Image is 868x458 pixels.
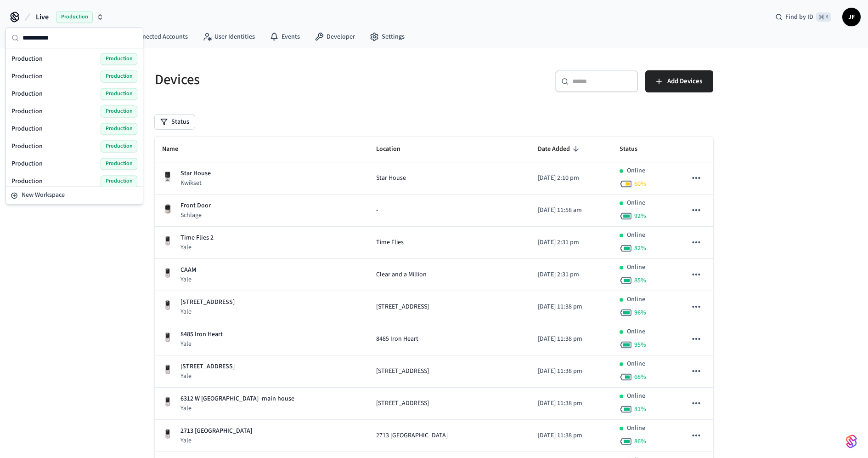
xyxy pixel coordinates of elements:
p: Yale [180,339,223,349]
span: Production [101,175,137,187]
span: Production [101,158,137,170]
p: [DATE] 11:38 pm [538,399,605,408]
span: [STREET_ADDRESS] [376,366,429,376]
p: Online [627,198,645,208]
span: Time Flies [376,238,404,247]
span: Production [101,88,137,100]
p: Yale [180,275,196,284]
span: 82 % [634,244,646,253]
span: Production [11,89,43,98]
span: Name [162,142,190,156]
p: [DATE] 11:58 am [538,206,605,215]
p: [STREET_ADDRESS] [180,298,235,307]
a: Events [262,29,307,45]
p: Online [627,295,645,304]
p: 6312 W [GEOGRAPHIC_DATA]- main house [180,394,294,404]
p: Yale [180,307,235,316]
p: [DATE] 11:38 pm [538,302,605,312]
span: JF [843,9,860,25]
img: Yale Assure Touchscreen Wifi Smart Lock, Satin Nickel, Front [162,396,173,407]
span: 8485 Iron Heart [376,334,418,344]
a: Connected Accounts [112,29,195,45]
a: Settings [362,29,412,45]
p: [DATE] 11:38 pm [538,334,605,344]
button: Add Devices [645,70,713,92]
span: Production [101,53,137,65]
button: Status [155,114,195,129]
span: Location [376,142,412,156]
span: 81 % [634,405,646,414]
p: Schlage [180,211,211,220]
span: Find by ID [785,12,813,22]
p: Front Door [180,201,211,211]
div: Suggestions [6,48,143,186]
img: Schlage Sense Smart Deadbolt with Camelot Trim, Front [162,203,173,214]
span: Production [11,142,43,151]
span: Production [101,105,137,117]
span: Production [11,107,43,116]
p: [STREET_ADDRESS] [180,362,235,372]
span: Add Devices [667,75,702,87]
a: User Identities [195,29,262,45]
p: Yale [180,243,214,252]
span: Production [101,140,137,152]
span: 60 % [634,179,646,189]
div: Find by ID⌘ K [768,9,839,25]
p: Online [627,391,645,401]
span: Production [56,11,93,23]
p: Yale [180,404,294,413]
span: 2713 [GEOGRAPHIC_DATA] [376,431,448,441]
span: 68 % [634,372,646,382]
span: New Workspace [22,190,65,200]
p: 8485 Iron Heart [180,330,223,339]
img: Yale Assure Touchscreen Wifi Smart Lock, Satin Nickel, Front [162,332,173,343]
button: JF [842,8,861,26]
span: - [376,206,378,215]
p: [DATE] 2:10 pm [538,173,605,183]
a: Developer [307,29,362,45]
p: CAAM [180,265,196,275]
span: Date Added [538,142,582,156]
p: Yale [180,372,235,381]
span: Live [36,11,49,23]
img: Yale Assure Touchscreen Wifi Smart Lock, Satin Nickel, Front [162,364,173,375]
span: Production [101,123,137,135]
img: SeamLogoGradient.69752ec5.svg [846,434,857,449]
p: Star House [180,169,211,178]
span: Production [11,159,43,168]
span: 85 % [634,276,646,285]
span: Production [11,177,43,186]
p: Online [627,424,645,433]
span: 92 % [634,212,646,221]
span: Star House [376,173,406,183]
span: Status [620,142,649,156]
span: Production [11,124,43,133]
span: 86 % [634,437,646,446]
p: 2713 [GEOGRAPHIC_DATA] [180,426,252,436]
span: [STREET_ADDRESS] [376,399,429,408]
span: ⌘ K [816,12,831,22]
p: Online [627,359,645,369]
span: 96 % [634,308,646,317]
img: Yale Assure Touchscreen Wifi Smart Lock, Satin Nickel, Front [162,300,173,311]
p: Kwikset [180,178,211,188]
img: Kwikset Halo Touchscreen Wifi Enabled Smart Lock, Polished Chrome, Front [162,171,173,182]
p: [DATE] 2:31 pm [538,270,605,280]
img: Yale Assure Touchscreen Wifi Smart Lock, Satin Nickel, Front [162,429,173,440]
p: [DATE] 11:38 pm [538,431,605,441]
p: Online [627,327,645,337]
span: Clear and a Million [376,270,427,280]
span: Production [101,70,137,82]
p: Online [627,166,645,176]
p: Time Flies 2 [180,233,214,243]
p: Online [627,230,645,240]
span: Production [11,54,43,63]
p: Online [627,263,645,272]
p: [DATE] 11:38 pm [538,366,605,376]
img: Yale Assure Touchscreen Wifi Smart Lock, Satin Nickel, Front [162,268,173,279]
img: Yale Assure Touchscreen Wifi Smart Lock, Satin Nickel, Front [162,235,173,246]
p: [DATE] 2:31 pm [538,238,605,247]
h5: Devices [155,70,428,89]
span: 95 % [634,340,646,349]
p: Yale [180,436,252,445]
